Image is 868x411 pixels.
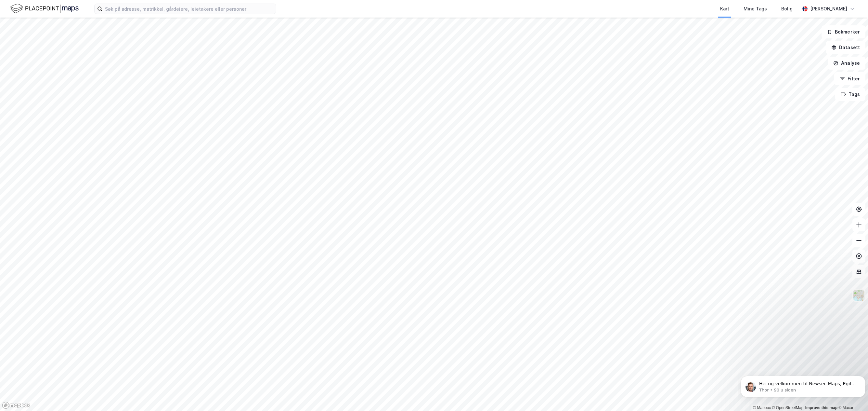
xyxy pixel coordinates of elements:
[810,5,847,13] div: [PERSON_NAME]
[744,5,767,13] div: Mine Tags
[738,362,868,408] iframe: Intercom notifications melding
[805,405,837,410] a: Improve this map
[10,3,79,14] img: logo.f888ab2527a4732fd821a326f86c7f29.svg
[720,5,729,13] div: Kart
[781,5,793,13] div: Bolig
[853,289,865,301] img: Z
[828,57,865,70] button: Analyse
[102,4,276,14] input: Søk på adresse, matrikkel, gårdeiere, leietakere eller personer
[835,88,865,101] button: Tags
[822,25,865,38] button: Bokmerker
[826,41,865,54] button: Datasett
[834,72,865,85] button: Filter
[772,405,804,410] a: OpenStreetMap
[2,402,31,409] a: Mapbox homepage
[753,405,771,410] a: Mapbox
